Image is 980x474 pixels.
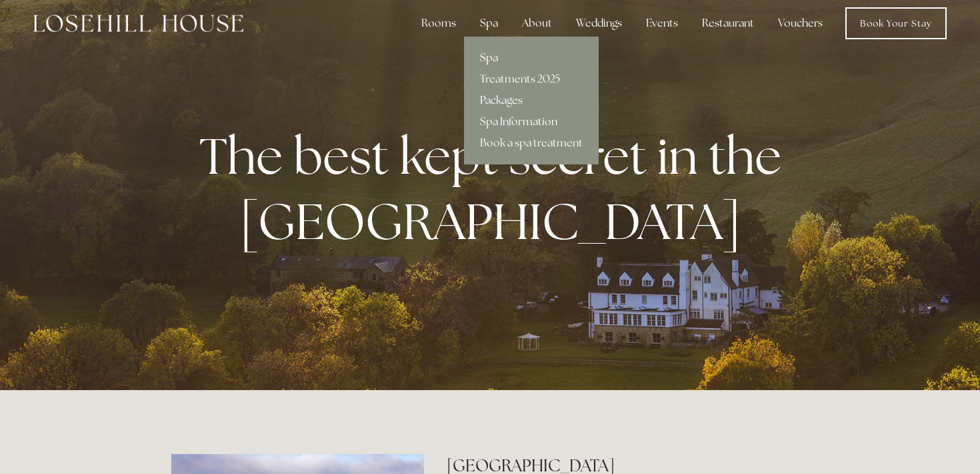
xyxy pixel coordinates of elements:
strong: The best kept secret in the [GEOGRAPHIC_DATA] [199,123,792,254]
div: Restaurant [691,10,765,37]
a: Spa [464,47,599,69]
a: Spa Information [464,111,599,132]
a: Book Your Stay [845,7,947,39]
div: Weddings [565,10,633,37]
a: Packages [464,90,599,111]
div: Rooms [411,10,467,37]
div: Spa [469,10,509,37]
a: Book a spa treatment [464,132,599,154]
img: Losehill House [33,15,243,32]
a: Treatments 2025 [464,69,599,90]
a: Vouchers [767,10,833,37]
div: Events [635,10,689,37]
div: About [511,10,563,37]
